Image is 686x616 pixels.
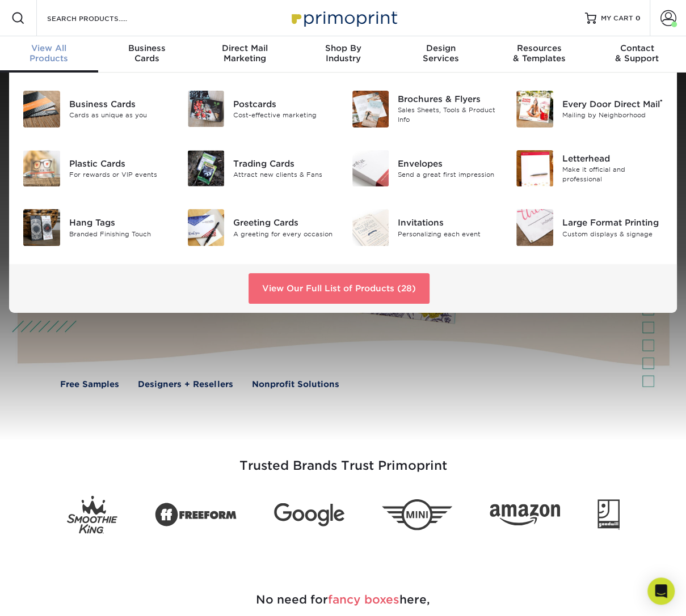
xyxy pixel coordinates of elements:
img: Business Cards [23,91,60,128]
span: MY CART [601,14,633,23]
a: DesignServices [392,36,490,73]
img: Brochures & Flyers [352,91,389,128]
a: Contact& Support [588,36,686,73]
img: Trading Cards [188,150,225,187]
a: Trading Cards Trading Cards Attract new clients & Fans [187,146,335,192]
div: Sales Sheets, Tools & Product Info [398,106,499,125]
img: Mini [382,499,452,530]
div: For rewards or VIP events [69,170,170,180]
img: Large Format Printing [516,209,553,246]
div: Plastic Cards [69,158,170,170]
img: Smoothie King [67,496,117,534]
iframe: Google Customer Reviews [3,581,96,612]
img: Hang Tags [23,209,60,246]
h3: Trusted Brands Trust Primoprint [11,431,675,487]
a: Postcards Postcards Cost-effective marketing [187,86,335,131]
div: & Templates [490,43,588,63]
div: Brochures & Flyers [398,94,499,106]
div: Hang Tags [69,216,170,229]
input: SEARCH PRODUCTS..... [46,11,157,25]
a: Letterhead Letterhead Make it official and professional [516,146,663,192]
div: Attract new clients & Fans [233,170,334,180]
div: Every Door Direct Mail [562,98,663,111]
img: Letterhead [516,150,553,187]
a: Invitations Invitations Personalizing each event [352,205,499,250]
span: Contact [588,43,686,53]
div: Mailing by Neighborhood [562,111,663,120]
div: Cost-effective marketing [233,111,334,120]
a: View Our Full List of Products (28) [249,273,430,304]
img: Postcards [188,91,225,127]
div: & Support [588,43,686,63]
span: fancy boxes [328,593,399,606]
div: Cards as unique as you [69,111,170,120]
img: Freeform [155,496,237,533]
a: BusinessCards [98,36,196,73]
img: Every Door Direct Mail [516,91,553,128]
img: Greeting Cards [188,209,225,246]
a: Hang Tags Hang Tags Branded Finishing Touch [23,205,170,250]
div: Branded Finishing Touch [69,229,170,239]
div: A greeting for every occasion [233,229,334,239]
img: Amazon [490,504,560,525]
a: Plastic Cards Plastic Cards For rewards or VIP events [23,146,170,192]
img: Plastic Cards [23,150,60,187]
a: Envelopes Envelopes Send a great first impression [352,146,499,192]
div: Letterhead [562,152,663,165]
div: Send a great first impression [398,170,499,180]
div: Invitations [398,216,499,229]
span: Direct Mail [196,43,294,53]
div: Business Cards [69,98,170,111]
span: Business [98,43,196,53]
div: Services [392,43,490,63]
img: Goodwill [597,499,620,530]
img: Google [274,503,344,526]
a: Direct MailMarketing [196,36,294,73]
div: Postcards [233,98,334,111]
div: Envelopes [398,158,499,170]
span: 0 [636,14,641,22]
div: Cards [98,43,196,63]
a: Brochures & Flyers Brochures & Flyers Sales Sheets, Tools & Product Info [352,86,499,132]
a: Business Cards Business Cards Cards as unique as you [23,86,170,132]
img: Primoprint [287,6,400,30]
span: Shop By [294,43,392,53]
div: Personalizing each event [398,229,499,239]
div: Large Format Printing [562,216,663,229]
a: Greeting Cards Greeting Cards A greeting for every occasion [187,205,335,250]
div: Trading Cards [233,158,334,170]
a: Large Format Printing Large Format Printing Custom displays & signage [516,205,663,250]
div: Greeting Cards [233,216,334,229]
sup: ® [660,97,663,105]
div: Open Intercom Messenger [647,577,675,605]
span: Resources [490,43,588,53]
div: Make it official and professional [562,165,663,184]
div: Custom displays & signage [562,229,663,239]
div: Marketing [196,43,294,63]
span: Design [392,43,490,53]
a: Shop ByIndustry [294,36,392,73]
img: Invitations [352,209,389,246]
a: Every Door Direct Mail Every Door Direct Mail® Mailing by Neighborhood [516,86,663,132]
div: Industry [294,43,392,63]
a: Resources& Templates [490,36,588,73]
img: Envelopes [352,150,389,187]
